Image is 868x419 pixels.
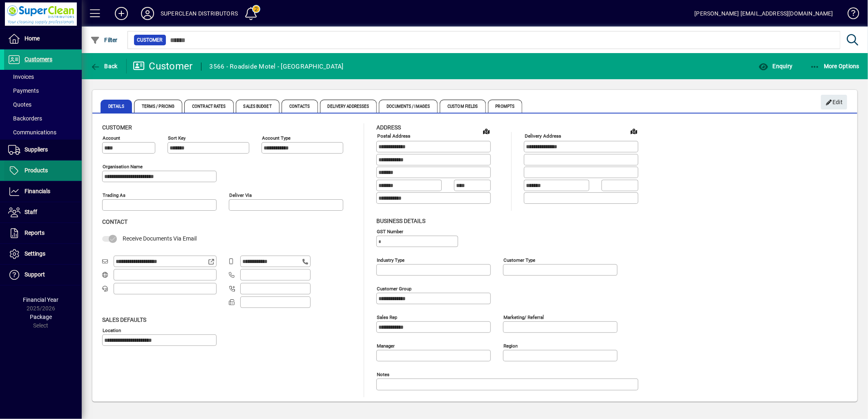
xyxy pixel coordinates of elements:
[377,257,405,263] mat-label: Industry type
[123,235,197,242] span: Receive Documents Via Email
[756,59,794,74] button: Enquiry
[168,135,186,141] mat-label: Sort key
[480,125,493,138] a: View on map
[282,100,318,113] span: Contacts
[229,192,252,198] mat-label: Deliver via
[161,7,238,20] div: SUPERCLEAN DISTRIBUTORS
[758,63,792,69] span: Enquiry
[108,6,134,21] button: Add
[25,209,37,215] span: Staff
[488,100,523,113] span: Prompts
[377,285,412,291] mat-label: Customer group
[90,63,118,69] span: Back
[4,223,82,243] a: Reports
[8,129,56,136] span: Communications
[90,37,118,43] span: Filter
[841,2,858,28] a: Knowledge Base
[4,244,82,264] a: Settings
[88,33,120,47] button: Filter
[137,36,163,44] span: Customer
[103,192,125,198] mat-label: Trading as
[377,314,397,320] mat-label: Sales rep
[102,218,128,225] span: Contact
[376,124,401,131] span: Address
[4,111,82,125] a: Backorders
[236,100,280,113] span: Sales Budget
[4,29,82,49] a: Home
[184,100,233,113] span: Contract Rates
[134,100,183,113] span: Terms / Pricing
[133,60,193,73] div: Customer
[825,96,843,109] span: Edit
[25,35,40,42] span: Home
[695,7,833,20] div: [PERSON_NAME] [EMAIL_ADDRESS][DOMAIN_NAME]
[103,164,143,169] mat-label: Organisation name
[4,98,82,111] a: Quotes
[4,84,82,98] a: Payments
[25,230,45,236] span: Reports
[376,218,425,224] span: Business details
[377,228,403,234] mat-label: GST Number
[4,265,82,285] a: Support
[134,6,161,21] button: Profile
[25,167,48,174] span: Products
[103,135,120,141] mat-label: Account
[25,188,50,194] span: Financials
[25,250,45,257] span: Settings
[4,140,82,160] a: Suppliers
[30,314,52,320] span: Package
[8,87,39,94] span: Payments
[503,257,535,263] mat-label: Customer type
[8,101,31,108] span: Quotes
[8,115,42,122] span: Backorders
[4,125,82,139] a: Communications
[23,296,59,303] span: Financial Year
[320,100,377,113] span: Delivery Addresses
[4,160,82,181] a: Products
[88,59,120,74] button: Back
[627,125,640,138] a: View on map
[4,70,82,84] a: Invoices
[210,60,344,73] div: 3566 - Roadside Motel - [GEOGRAPHIC_DATA]
[503,314,544,320] mat-label: Marketing/ Referral
[810,63,860,69] span: More Options
[102,124,132,131] span: Customer
[25,271,45,278] span: Support
[379,100,438,113] span: Documents / Images
[101,100,132,113] span: Details
[82,59,127,74] app-page-header-button: Back
[8,74,34,80] span: Invoices
[503,343,518,348] mat-label: Region
[4,202,82,223] a: Staff
[102,316,146,323] span: Sales defaults
[262,135,291,141] mat-label: Account Type
[103,327,121,333] mat-label: Location
[808,59,862,74] button: More Options
[25,146,48,153] span: Suppliers
[25,56,52,62] span: Customers
[440,100,485,113] span: Custom Fields
[377,371,389,377] mat-label: Notes
[377,343,395,348] mat-label: Manager
[821,95,847,109] button: Edit
[4,181,82,202] a: Financials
